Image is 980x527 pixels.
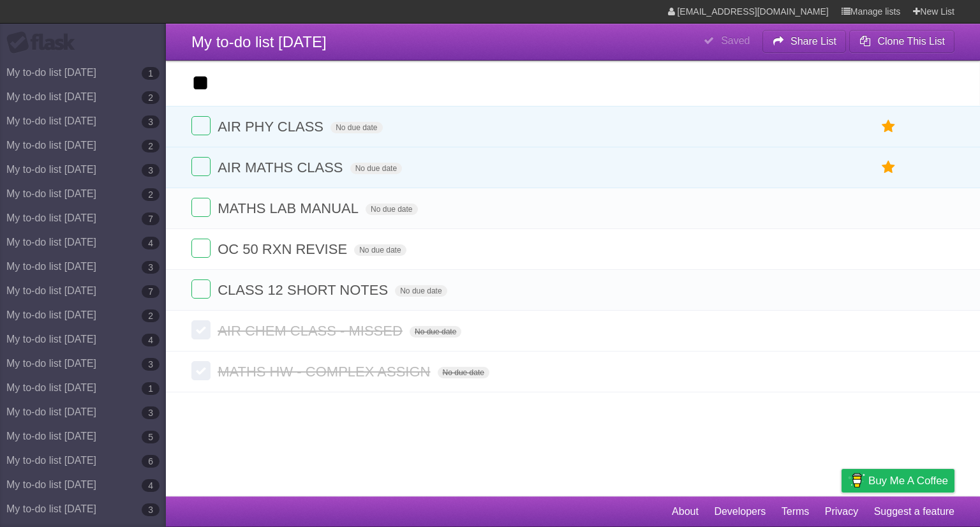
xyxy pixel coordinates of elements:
b: 1 [142,382,160,395]
b: 7 [142,212,160,225]
span: No due date [395,285,447,297]
a: Buy me a coffee [842,469,954,493]
b: Saved [721,35,750,46]
span: No due date [354,244,406,256]
label: Done [191,116,211,135]
b: 3 [142,164,160,177]
span: OC 50 RXN REVISE [218,241,350,257]
b: Clone This List [877,36,945,47]
div: Flask [6,31,83,54]
label: Done [191,157,211,176]
label: Star task [877,116,901,137]
span: No due date [410,326,461,338]
a: Developers [714,500,766,524]
span: No due date [350,163,402,174]
span: No due date [438,367,489,378]
b: 2 [142,140,160,152]
b: 6 [142,455,160,468]
b: 2 [142,309,160,322]
b: 1 [142,67,160,80]
span: AIR MATHS CLASS [218,160,346,175]
span: No due date [330,122,382,133]
b: 3 [142,358,160,371]
label: Star task [877,157,901,178]
b: 4 [142,334,160,346]
span: No due date [366,204,417,215]
label: Done [191,198,211,217]
span: CLASS 12 SHORT NOTES [218,282,391,298]
b: 3 [142,406,160,419]
b: 2 [142,91,160,104]
label: Done [191,239,211,258]
label: Done [191,361,211,380]
b: 7 [142,285,160,298]
b: 3 [142,115,160,128]
a: Privacy [825,500,858,524]
span: MATHS LAB MANUAL [218,200,362,216]
b: 5 [142,431,160,443]
b: 3 [142,261,160,274]
b: 4 [142,237,160,249]
b: 3 [142,503,160,516]
b: 4 [142,479,160,492]
button: Clone This List [849,30,954,53]
label: Done [191,320,211,339]
span: MATHS HW - COMPLEX ASSIGN [218,364,433,380]
span: AIR CHEM CLASS - MISSED [218,323,406,339]
a: Terms [782,500,810,524]
img: Buy me a coffee [848,470,865,491]
b: 2 [142,188,160,201]
label: Done [191,279,211,299]
b: Share List [791,36,836,47]
button: Share List [762,30,847,53]
span: AIR PHY CLASS [218,119,327,135]
a: Suggest a feature [874,500,954,524]
a: About [672,500,699,524]
span: Buy me a coffee [868,470,948,492]
span: My to-do list [DATE] [191,33,327,50]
